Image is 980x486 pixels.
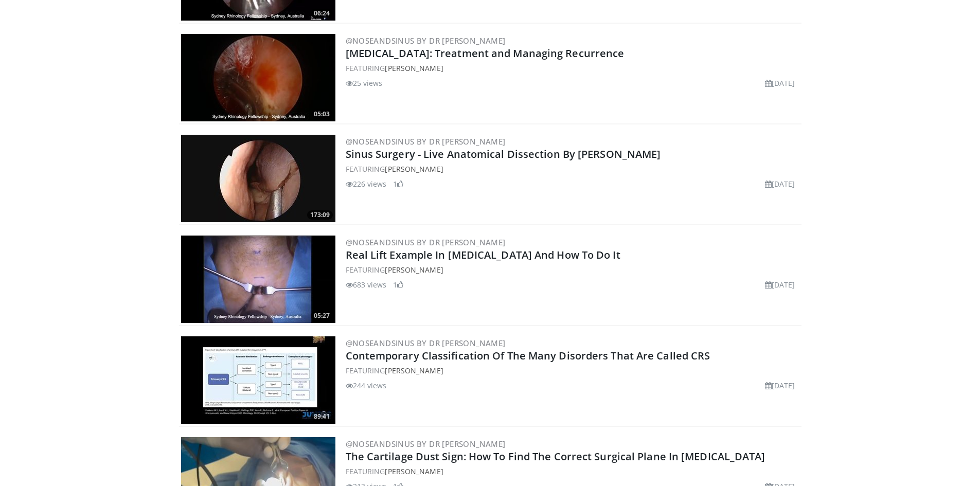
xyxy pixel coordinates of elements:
[346,449,765,463] a: The Cartilage Dust Sign: How To Find The Correct Surgical Plane In [MEDICAL_DATA]
[346,237,506,247] a: @NoseandSinus by Dr [PERSON_NAME]
[385,466,443,476] a: [PERSON_NAME]
[765,78,795,88] li: [DATE]
[765,279,795,290] li: [DATE]
[385,366,443,375] a: [PERSON_NAME]
[181,336,335,424] img: 2ba197f7-b94a-4fe2-a073-6b6ab77f1b00.300x170_q85_crop-smart_upscale.jpg
[181,135,335,222] a: 173:09
[765,380,795,391] li: [DATE]
[385,63,443,73] a: [PERSON_NAME]
[311,9,333,18] span: 06:24
[346,248,620,262] a: Real Lift Example In [MEDICAL_DATA] And How To Do It
[346,147,661,161] a: Sinus Surgery - Live Anatomical Dissection By [PERSON_NAME]
[181,34,335,121] a: 05:03
[311,311,333,320] span: 05:27
[181,236,335,323] img: 3f03f8ac-5736-492e-b406-1dddfd0d74a8.300x170_q85_crop-smart_upscale.jpg
[346,178,387,189] li: 226 views
[346,264,799,275] div: FEATURING
[346,136,506,147] a: @NoseandSinus by Dr [PERSON_NAME]
[346,365,799,376] div: FEATURING
[346,35,506,46] a: @NoseandSinus by Dr [PERSON_NAME]
[393,279,403,290] li: 1
[346,338,506,348] a: @NoseandSinus by Dr [PERSON_NAME]
[346,78,383,88] li: 25 views
[346,164,799,174] div: FEATURING
[346,349,710,363] a: Contemporary Classification Of The Many Disorders That Are Called CRS
[181,135,335,222] img: 7860df96-08d6-47e9-9c98-8dfc3e1ac033.300x170_q85_crop-smart_upscale.jpg
[346,279,387,290] li: 683 views
[307,210,333,220] span: 173:09
[181,34,335,121] img: 73a9e11a-0709-4635-9f4a-b31dee8f3d5e.300x170_q85_crop-smart_upscale.jpg
[765,178,795,189] li: [DATE]
[385,164,443,174] a: [PERSON_NAME]
[393,178,403,189] li: 1
[346,466,799,477] div: FEATURING
[346,439,506,449] a: @NoseandSinus by Dr [PERSON_NAME]
[311,110,333,119] span: 05:03
[311,412,333,421] span: 89:41
[346,380,387,391] li: 244 views
[181,236,335,323] a: 05:27
[346,46,625,60] a: [MEDICAL_DATA]: Treatment and Managing Recurrence
[346,63,799,74] div: FEATURING
[385,265,443,275] a: [PERSON_NAME]
[181,336,335,424] a: 89:41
